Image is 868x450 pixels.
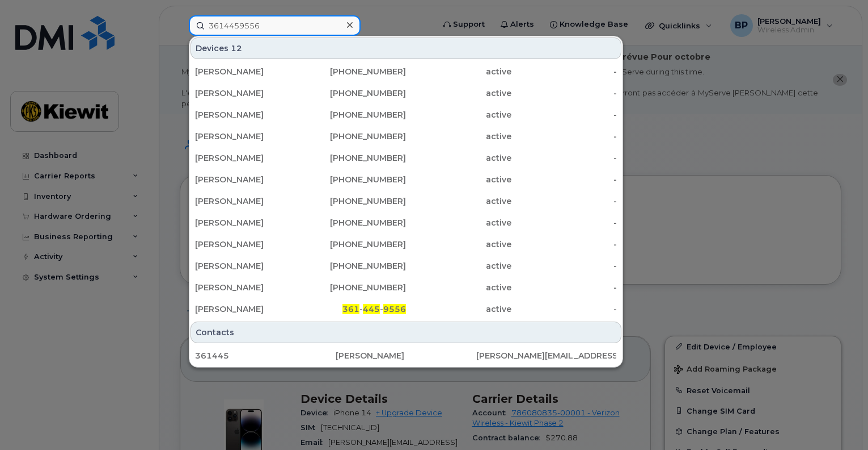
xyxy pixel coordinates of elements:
[476,350,617,361] div: [PERSON_NAME][EMAIL_ADDRESS][PERSON_NAME][PERSON_NAME][DOMAIN_NAME]
[406,174,511,185] div: active
[190,299,621,319] a: [PERSON_NAME]361-445-9556active-
[195,131,300,142] div: [PERSON_NAME]
[300,282,406,293] div: [PHONE_NUMBER]
[300,131,406,142] div: [PHONE_NUMBER]
[511,88,617,99] div: -
[190,277,621,298] a: [PERSON_NAME][PHONE_NUMBER]active-
[363,304,380,314] span: 445
[195,260,300,272] div: [PERSON_NAME]
[406,282,511,293] div: active
[300,66,406,77] div: [PHONE_NUMBER]
[406,109,511,120] div: active
[511,303,617,315] div: -
[195,109,300,120] div: [PERSON_NAME]
[336,350,476,361] div: [PERSON_NAME]
[300,88,406,99] div: [PHONE_NUMBER]
[190,148,621,168] a: [PERSON_NAME][PHONE_NUMBER]active-
[511,260,617,272] div: -
[231,43,242,54] span: 12
[190,345,621,366] a: 361445[PERSON_NAME][PERSON_NAME][EMAIL_ADDRESS][PERSON_NAME][PERSON_NAME][DOMAIN_NAME]
[406,303,511,315] div: active
[819,401,859,441] iframe: Messenger Launcher
[190,256,621,276] a: [PERSON_NAME][PHONE_NUMBER]active-
[300,109,406,120] div: [PHONE_NUMBER]
[195,303,300,315] div: [PERSON_NAME]
[190,234,621,255] a: [PERSON_NAME][PHONE_NUMBER]active-
[190,213,621,233] a: [PERSON_NAME][PHONE_NUMBER]active-
[195,239,300,250] div: [PERSON_NAME]
[190,37,621,59] div: Devices
[511,217,617,228] div: -
[190,191,621,211] a: [PERSON_NAME][PHONE_NUMBER]active-
[300,303,406,315] div: - -
[406,66,511,77] div: active
[190,61,621,82] a: [PERSON_NAME][PHONE_NUMBER]active-
[195,217,300,228] div: [PERSON_NAME]
[383,304,406,314] span: 9556
[511,152,617,164] div: -
[511,174,617,185] div: -
[406,217,511,228] div: active
[511,131,617,142] div: -
[406,152,511,164] div: active
[300,152,406,164] div: [PHONE_NUMBER]
[195,282,300,293] div: [PERSON_NAME]
[190,126,621,147] a: [PERSON_NAME][PHONE_NUMBER]active-
[511,109,617,120] div: -
[195,88,300,99] div: [PERSON_NAME]
[190,83,621,103] a: [PERSON_NAME][PHONE_NUMBER]active-
[190,169,621,190] a: [PERSON_NAME][PHONE_NUMBER]active-
[406,195,511,207] div: active
[406,131,511,142] div: active
[300,195,406,207] div: [PHONE_NUMBER]
[300,260,406,272] div: [PHONE_NUMBER]
[511,239,617,250] div: -
[511,66,617,77] div: -
[406,239,511,250] div: active
[195,174,300,185] div: [PERSON_NAME]
[342,304,359,314] span: 361
[406,88,511,99] div: active
[511,282,617,293] div: -
[190,105,621,125] a: [PERSON_NAME][PHONE_NUMBER]active-
[300,217,406,228] div: [PHONE_NUMBER]
[195,152,300,164] div: [PERSON_NAME]
[511,195,617,207] div: -
[190,322,621,343] div: Contacts
[195,66,300,77] div: [PERSON_NAME]
[300,174,406,185] div: [PHONE_NUMBER]
[300,239,406,250] div: [PHONE_NUMBER]
[406,260,511,272] div: active
[195,350,336,361] div: 361445
[195,195,300,207] div: [PERSON_NAME]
